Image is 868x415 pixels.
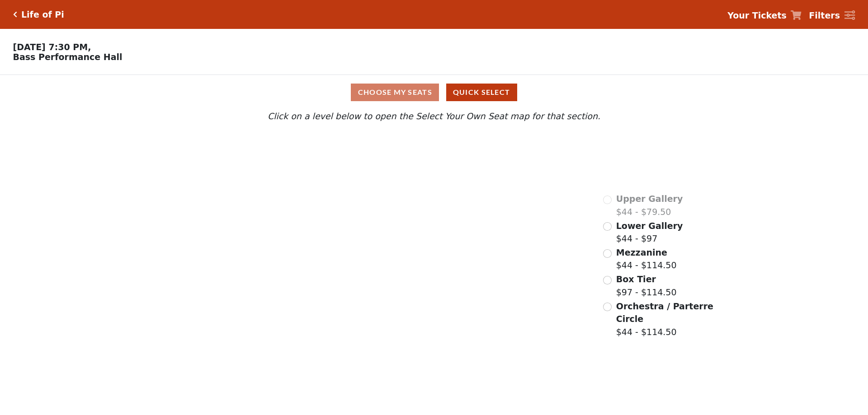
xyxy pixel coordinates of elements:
[616,221,683,231] span: Lower Gallery
[21,9,64,20] h5: Life of Pi
[616,273,677,298] label: $97 - $114.50
[616,247,667,257] span: Mezzanine
[446,84,517,101] button: Quick Select
[809,9,855,22] a: Filters
[616,300,715,339] label: $44 - $114.50
[115,110,753,123] p: Click on a level below to open the Select Your Own Seat map for that section.
[727,10,787,20] strong: Your Tickets
[215,139,391,182] path: Upper Gallery - Seats Available: 0
[616,246,677,272] label: $44 - $114.50
[727,9,802,22] a: Your Tickets
[616,192,683,218] label: $44 - $79.50
[616,194,683,204] span: Upper Gallery
[616,219,683,245] label: $44 - $97
[228,173,415,233] path: Lower Gallery - Seats Available: 98
[616,301,713,324] span: Orchestra / Parterre Circle
[13,11,17,18] a: Click here to go back to filters
[809,10,840,20] strong: Filters
[312,285,491,393] path: Orchestra / Parterre Circle - Seats Available: 8
[616,274,656,284] span: Box Tier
